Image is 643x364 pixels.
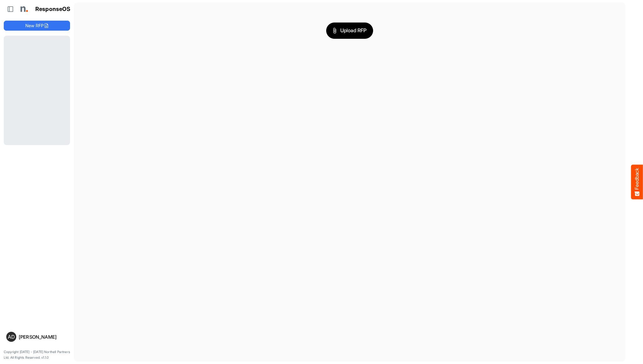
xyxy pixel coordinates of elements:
div: Loading... [4,36,70,145]
p: Copyright [DATE] - [DATE] Northell Partners Ltd. All Rights Reserved. v1.1.0 [4,349,70,360]
span: Upload RFP [333,27,367,35]
div: [PERSON_NAME] [19,335,68,339]
button: Upload RFP [326,23,373,39]
img: Northell [17,3,30,15]
h1: ResponseOS [35,6,71,13]
span: AD [8,334,15,339]
button: Feedback [631,165,643,200]
button: New RFP [4,21,70,31]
